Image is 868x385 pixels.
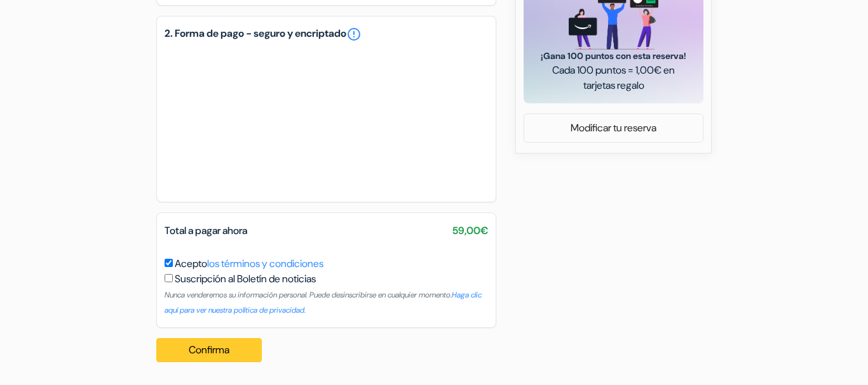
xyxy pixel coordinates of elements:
[165,27,488,42] h5: 2. Forma de pago - seguro y encriptado
[539,63,688,93] span: Cada 100 puntos = 1,00€ en tarjetas regalo
[207,257,323,270] a: los términos y condiciones
[162,44,491,194] iframe: Campo de entrada seguro para el pago
[452,223,488,238] span: 59,00€
[175,271,316,287] label: Suscripción al Boletín de noticias
[165,224,247,237] span: Total a pagar ahora
[165,290,482,315] small: Nunca venderemos su información personal. Puede desinscribirse en cualquier momento.
[539,49,688,63] span: ¡Gana 100 puntos con esta reserva!
[524,116,703,140] a: Modificar tu reserva
[175,256,323,271] label: Acepto
[156,338,262,362] button: Confirma
[346,27,362,42] a: error_outline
